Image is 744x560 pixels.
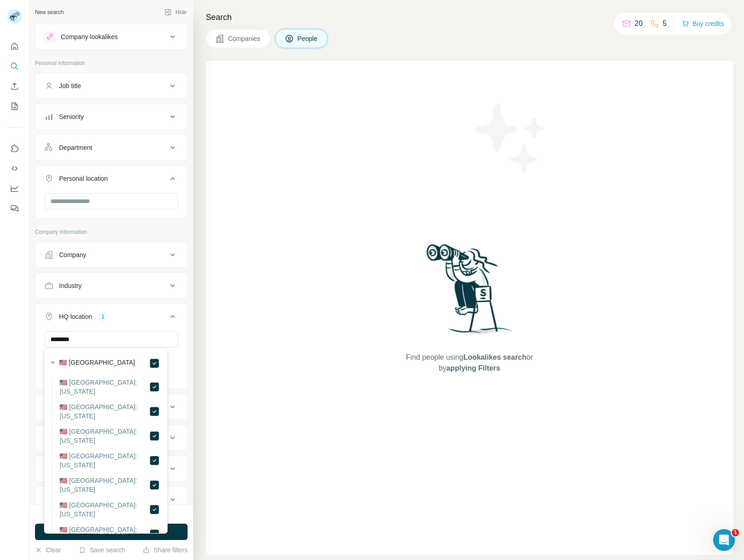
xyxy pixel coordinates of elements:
button: Save search [79,545,125,555]
button: Use Surfe on LinkedIn [7,140,22,157]
button: My lists [7,98,22,114]
button: Annual revenue ($) [35,396,187,418]
p: 20 [635,18,643,29]
button: Run search [35,524,188,540]
h4: Search [206,11,733,24]
button: Buy credits [682,17,724,30]
div: Department [59,143,92,152]
label: 🇺🇸 [GEOGRAPHIC_DATA]: [US_STATE] [60,501,149,519]
label: 🇺🇸 [GEOGRAPHIC_DATA]: [US_STATE] [60,427,149,445]
button: Technologies [35,458,187,480]
button: Share filters [143,545,188,555]
span: Companies [228,34,261,43]
div: 1 [98,312,108,321]
button: Employees (size) [35,427,187,449]
p: Company information [35,228,188,236]
div: Job title [59,81,81,90]
button: Quick start [7,38,22,55]
button: Feedback [7,200,22,217]
span: People [298,34,318,43]
button: Department [35,137,187,159]
div: Personal location [59,174,108,183]
label: 🇺🇸 [GEOGRAPHIC_DATA]: [US_STATE] [60,402,149,421]
div: Seniority [59,112,84,121]
div: Industry [59,281,82,290]
div: Company [59,250,86,259]
iframe: Intercom live chat [713,529,735,551]
div: Company lookalikes [61,32,118,41]
img: Surfe Illustration - Woman searching with binoculars [422,242,517,343]
label: 🇺🇸 [GEOGRAPHIC_DATA]: [US_STATE] [60,476,149,494]
button: Seniority [35,106,187,128]
label: 🇺🇸 [GEOGRAPHIC_DATA] [59,358,135,369]
span: Find people using or by [397,352,542,374]
button: Dashboard [7,180,22,197]
button: Company lookalikes [35,26,187,48]
span: Lookalikes search [463,353,526,361]
div: New search [35,8,64,16]
button: Industry [35,275,187,297]
label: 🇺🇸 [GEOGRAPHIC_DATA]: [US_STATE] [60,378,149,396]
button: HQ location1 [35,306,187,331]
button: Use Surfe API [7,160,22,177]
span: applying Filters [446,364,500,372]
button: Enrich CSV [7,78,22,94]
button: Job title [35,75,187,97]
button: Company [35,244,187,266]
button: Keywords [35,489,187,510]
button: Clear [35,545,61,555]
button: Search [7,58,22,74]
label: 🇺🇸 [GEOGRAPHIC_DATA]: [US_STATE] [60,451,149,470]
label: 🇺🇸 [GEOGRAPHIC_DATA]: [US_STATE] [60,525,149,543]
button: Personal location [35,168,187,193]
img: Surfe Illustration - Stars [470,97,551,179]
span: 1 [732,529,739,536]
p: 5 [663,18,667,29]
button: Hide [158,5,193,19]
div: HQ location [59,312,92,321]
p: Personal information [35,59,188,67]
